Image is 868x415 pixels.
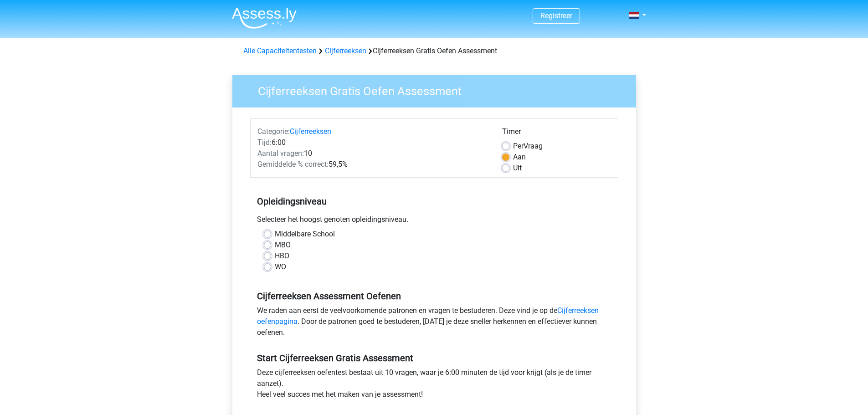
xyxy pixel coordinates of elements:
label: WO [275,261,286,272]
a: Alle Capaciteitentesten [243,46,317,55]
img: Assessly [232,7,297,29]
label: Vraag [513,141,543,152]
h5: Start Cijferreeksen Gratis Assessment [257,353,611,364]
h5: Cijferreeksen Assessment Oefenen [257,291,611,302]
label: MBO [275,240,291,251]
a: Cijferreeksen [325,46,366,55]
div: 10 [251,148,495,159]
div: Timer [502,126,611,141]
a: Registreer [540,11,572,20]
label: HBO [275,251,289,261]
h5: Opleidingsniveau [257,192,611,210]
span: Per [513,142,524,150]
label: Middelbare School [275,229,335,240]
a: Cijferreeksen [290,127,331,136]
div: 59,5% [251,159,495,170]
span: Aantal vragen: [257,149,304,158]
h3: Cijferreeksen Gratis Oefen Assessment [247,81,629,98]
label: Aan [513,152,526,163]
div: We raden aan eerst de veelvoorkomende patronen en vragen te bestuderen. Deze vind je op de . Door... [250,305,618,342]
span: Categorie: [257,127,290,136]
div: 6:00 [251,137,495,148]
span: Tijd: [257,138,272,147]
div: Cijferreeksen Gratis Oefen Assessment [240,46,629,56]
div: Deze cijferreeksen oefentest bestaat uit 10 vragen, waar je 6:00 minuten de tijd voor krijgt (als... [250,367,618,404]
div: Selecteer het hoogst genoten opleidingsniveau. [250,214,618,229]
label: Uit [513,163,522,174]
span: Gemiddelde % correct: [257,160,329,169]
